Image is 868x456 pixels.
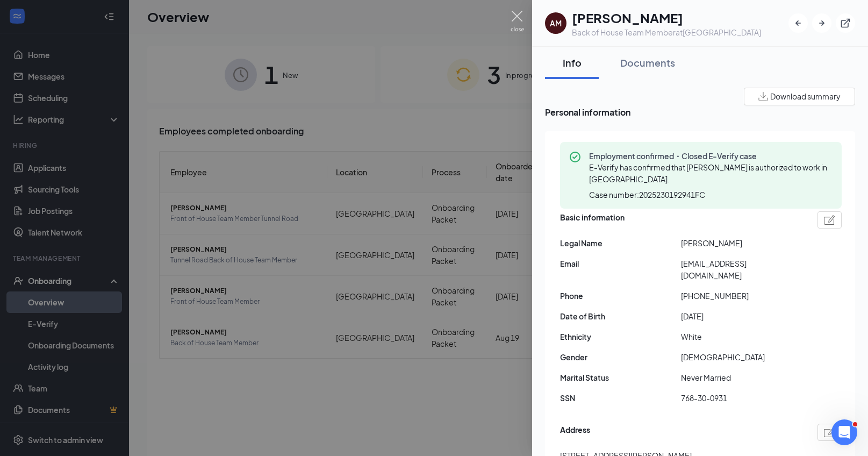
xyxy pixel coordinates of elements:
[681,351,802,363] span: [DEMOGRAPHIC_DATA]
[788,13,808,33] button: ArrowLeftNew
[793,18,804,28] svg: ArrowLeftNew
[681,237,802,249] span: [PERSON_NAME]
[550,18,562,28] div: AM
[620,56,675,69] div: Documents
[812,13,831,33] button: ArrowRight
[560,424,590,441] span: Address
[569,151,582,163] svg: CheckmarkCircle
[816,18,827,28] svg: ArrowRight
[560,310,681,322] span: Date of Birth
[545,105,855,119] span: Personal information
[556,56,588,69] div: Info
[560,258,681,269] span: Email
[560,392,681,404] span: SSN
[744,88,855,105] button: Download summary
[840,18,851,28] svg: ExternalLink
[560,372,681,383] span: Marital Status
[572,9,761,27] h1: [PERSON_NAME]
[572,27,761,38] div: Back of House Team Member at [GEOGRAPHIC_DATA]
[836,13,855,33] button: ExternalLink
[681,258,802,281] span: [EMAIL_ADDRESS][DOMAIN_NAME]
[681,331,802,343] span: White
[681,290,802,302] span: [PHONE_NUMBER]
[589,189,705,200] span: Case number: 2025230192941FC
[589,162,827,184] span: E-Verify has confirmed that [PERSON_NAME] is authorized to work in [GEOGRAPHIC_DATA].
[589,151,833,161] span: Employment confirmed・Closed E-Verify case
[831,419,857,445] iframe: Intercom live chat
[560,290,681,302] span: Phone
[560,237,681,249] span: Legal Name
[560,211,625,229] span: Basic information
[560,331,681,343] span: Ethnicity
[770,91,841,102] span: Download summary
[681,372,802,383] span: Never Married
[681,392,802,404] span: 768-30-0931
[560,351,681,363] span: Gender
[681,310,802,322] span: [DATE]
